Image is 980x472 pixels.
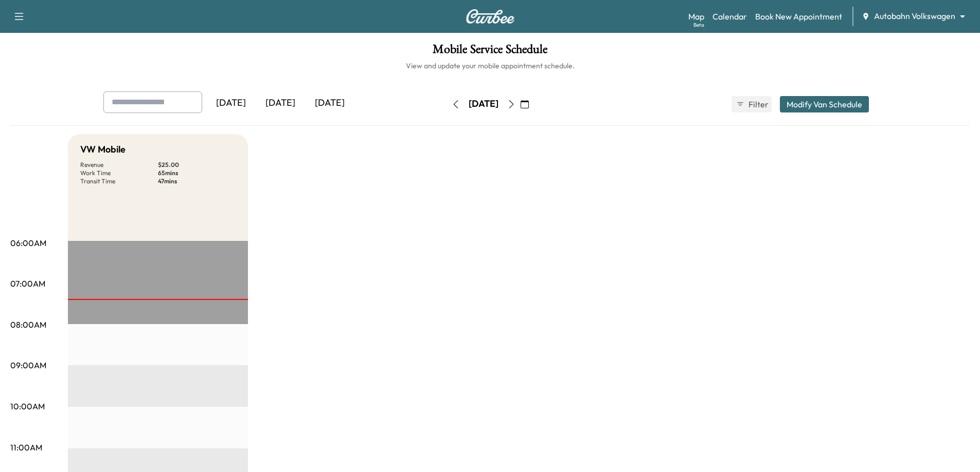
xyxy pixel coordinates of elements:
div: Beta [693,21,704,29]
p: Work Time [80,169,158,177]
p: Transit Time [80,177,158,185]
p: 65 mins [158,169,236,177]
p: 09:00AM [10,359,46,371]
p: 06:00AM [10,237,46,249]
p: 11:00AM [10,441,42,454]
p: 10:00AM [10,400,45,412]
img: Curbee Logo [466,9,515,24]
p: 47 mins [158,177,236,185]
p: Revenue [80,161,158,169]
span: Autobahn Volkswagen [874,10,955,22]
div: [DATE] [305,91,354,115]
p: 08:00AM [10,318,46,331]
span: Filter [749,98,767,110]
button: Modify Van Schedule [780,96,869,112]
div: [DATE] [469,98,498,110]
button: Filter [732,96,772,112]
h1: Mobile Service Schedule [10,43,970,61]
a: Calendar [712,10,747,23]
div: [DATE] [256,91,305,115]
h6: View and update your mobile appointment schedule. [10,61,970,71]
a: MapBeta [688,10,704,23]
a: Book New Appointment [755,10,842,23]
h5: VW Mobile [80,142,126,157]
p: 07:00AM [10,277,45,290]
p: $ 25.00 [158,161,236,169]
div: [DATE] [206,91,256,115]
